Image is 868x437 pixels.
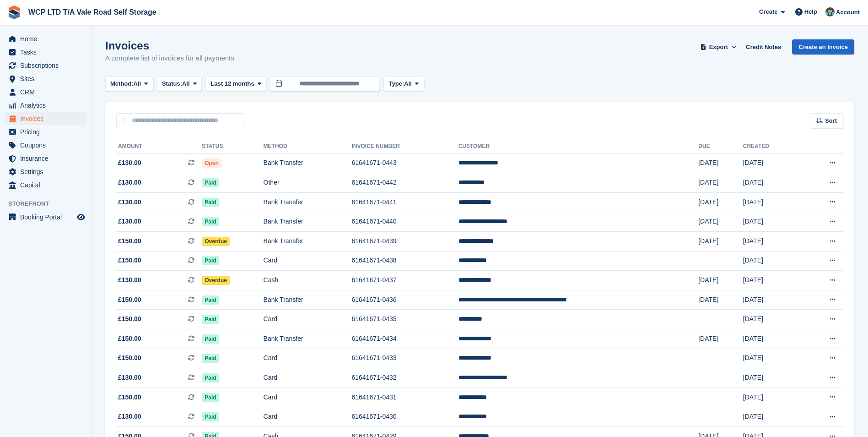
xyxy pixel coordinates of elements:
[743,388,801,407] td: [DATE]
[743,153,801,173] td: [DATE]
[743,407,801,427] td: [DATE]
[825,7,835,16] img: Kirsty williams
[5,179,86,191] a: menu
[134,79,141,88] span: All
[5,165,86,178] a: menu
[118,393,141,402] span: £150.00
[202,256,219,265] span: Paid
[20,152,75,165] span: Insurance
[5,33,86,45] a: menu
[264,329,352,349] td: Bank Transfer
[351,173,458,193] td: 61641671-0442
[742,39,785,55] a: Credit Notes
[351,368,458,388] td: 61641671-0432
[264,271,352,290] td: Cash
[351,153,458,173] td: 61641671-0443
[351,192,458,212] td: 61641671-0441
[351,310,458,329] td: 61641671-0435
[20,211,75,224] span: Booking Portal
[25,5,160,20] a: WCP LTD T/A Vale Road Self Storage
[118,256,141,265] span: £150.00
[743,173,801,193] td: [DATE]
[118,236,141,246] span: £150.00
[105,76,153,92] button: Method: All
[825,116,837,126] span: Sort
[698,212,743,232] td: [DATE]
[20,72,75,85] span: Sites
[118,217,141,226] span: £130.00
[20,112,75,125] span: Invoices
[759,7,777,16] span: Create
[5,126,86,138] a: menu
[202,373,219,382] span: Paid
[202,158,221,168] span: Open
[20,99,75,112] span: Analytics
[351,271,458,290] td: 61641671-0437
[20,33,75,45] span: Home
[202,276,230,285] span: Overdue
[202,334,219,344] span: Paid
[20,126,75,138] span: Pricing
[743,232,801,251] td: [DATE]
[351,290,458,310] td: 61641671-0436
[698,232,743,251] td: [DATE]
[202,237,230,246] span: Overdue
[404,79,412,88] span: All
[202,393,219,402] span: Paid
[118,353,141,363] span: £150.00
[118,334,141,344] span: £150.00
[5,99,86,112] a: menu
[202,198,219,207] span: Paid
[105,53,234,64] p: A complete list of invoices for all payments
[118,197,141,207] span: £130.00
[264,139,352,154] th: Method
[743,329,801,349] td: [DATE]
[5,211,86,224] a: menu
[20,139,75,152] span: Coupons
[157,76,202,92] button: Status: All
[698,39,739,55] button: Export
[182,79,190,88] span: All
[202,295,219,305] span: Paid
[351,212,458,232] td: 61641671-0440
[264,232,352,251] td: Bank Transfer
[202,315,219,324] span: Paid
[5,139,86,152] a: menu
[264,388,352,407] td: Card
[836,8,860,17] span: Account
[743,251,801,271] td: [DATE]
[202,217,219,226] span: Paid
[351,251,458,271] td: 61641671-0438
[264,310,352,329] td: Card
[743,139,801,154] th: Created
[118,412,141,421] span: £130.00
[351,232,458,251] td: 61641671-0439
[5,72,86,85] a: menu
[264,349,352,368] td: Card
[7,5,21,19] img: stora-icon-8386f47178a22dfd0bd8f6a31ec36ba5ce8667c1dd55bd0f319d3a0aa187defe.svg
[20,179,75,191] span: Capital
[264,290,352,310] td: Bank Transfer
[743,349,801,368] td: [DATE]
[162,79,182,88] span: Status:
[743,212,801,232] td: [DATE]
[264,212,352,232] td: Bank Transfer
[118,314,141,324] span: £150.00
[351,329,458,349] td: 61641671-0434
[8,199,91,208] span: Storefront
[264,173,352,193] td: Other
[698,192,743,212] td: [DATE]
[264,368,352,388] td: Card
[383,76,424,92] button: Type: All
[202,354,219,363] span: Paid
[118,178,141,187] span: £130.00
[75,212,86,223] a: Preview store
[264,192,352,212] td: Bank Transfer
[20,86,75,98] span: CRM
[709,43,728,52] span: Export
[743,310,801,329] td: [DATE]
[351,388,458,407] td: 61641671-0431
[743,192,801,212] td: [DATE]
[388,79,404,88] span: Type:
[743,271,801,290] td: [DATE]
